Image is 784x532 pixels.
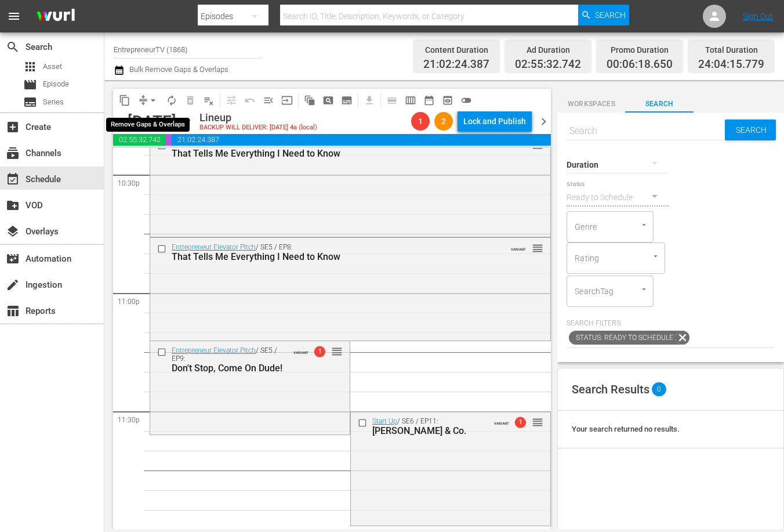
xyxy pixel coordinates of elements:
[166,95,177,106] span: autorenew_outlined
[6,198,20,212] span: VOD
[203,95,215,106] span: playlist_remove_outlined
[23,95,37,109] span: Series
[731,120,776,140] span: Search
[43,78,69,90] span: Episode
[532,416,543,428] button: reorder
[423,58,489,71] span: 21:02:24.387
[578,5,629,26] button: Search
[463,111,526,132] div: Lock and Publish
[172,363,288,374] div: Don't Stop, Come On Dude!
[172,134,551,146] span: 21:02:24.387
[567,181,669,213] div: Ready to Schedule
[6,40,20,54] span: Search
[6,304,20,318] span: Reports
[434,117,453,126] span: 2
[442,95,453,106] span: preview_outlined
[638,284,649,295] button: Open
[199,111,317,124] div: Lineup
[322,95,334,106] span: pageview_outlined
[725,120,776,140] button: Search
[172,346,288,374] div: / SE5 / EP9:
[511,242,526,251] span: VARIANT
[423,42,489,58] div: Content Duration
[698,42,764,58] div: Total Duration
[532,139,543,150] button: reorder
[166,134,172,146] span: 00:06:18.650
[515,42,581,58] div: Ad Duration
[607,42,673,58] div: Promo Duration
[263,95,274,106] span: menu_open
[595,5,626,26] span: Search
[337,91,356,110] span: Create Series Block
[638,219,649,230] button: Open
[607,58,673,71] span: 00:06:18.650
[458,111,532,132] button: Lock and Publish
[128,112,176,131] div: [DATE]
[43,61,62,73] span: Asset
[532,416,543,429] span: reorder
[293,345,308,354] span: VARIANT
[7,9,21,23] span: menu
[147,95,159,106] span: arrow_drop_down
[6,146,20,160] span: Channels
[6,278,20,292] span: Ingestion
[172,243,489,262] div: / SE5 / EP8:
[199,124,317,132] div: BACKUP WILL DELIVER: [DATE] 4a (local)
[115,91,134,110] span: Copy Lineup
[181,91,199,110] span: Select an event to delete
[372,425,488,436] div: [PERSON_NAME] & Co.
[572,382,649,396] span: Search Results
[743,12,773,21] a: Sign Out
[515,417,526,428] span: 1
[423,95,435,106] span: date_range_outlined
[405,95,416,106] span: calendar_view_week_outlined
[304,95,315,106] span: auto_awesome_motion_outlined
[341,95,353,106] span: subtitles_outlined
[6,225,20,238] span: Overlays
[515,58,581,71] span: 02:55:32.742
[281,95,293,106] span: input
[536,114,551,129] span: chevron_right
[113,134,166,146] span: 02:55:32.742
[569,331,676,345] span: Status: Ready to Schedule
[43,96,64,108] span: Series
[23,78,37,92] span: Episode
[698,58,764,71] span: 24:04:15.779
[172,148,489,159] div: That Tells Me Everything I Need to Know
[372,417,397,425] a: Start Up
[128,65,228,74] span: Bulk Remove Gaps & Overlaps
[259,91,278,110] span: Fill episodes with ad slates
[113,114,128,129] span: chevron_left
[331,345,343,357] button: reorder
[372,417,488,436] div: / SE6 / EP11:
[532,242,543,254] button: reorder
[411,117,430,126] span: 1
[494,416,509,425] span: VARIANT
[420,91,438,110] span: Month Calendar View
[625,98,693,110] span: Search
[567,319,775,328] p: Search Filters:
[532,242,543,255] span: reorder
[172,346,256,354] a: Entrepreneur Elevator Pitch
[172,243,256,251] a: Entrepreneur Elevator Pitch
[172,140,489,159] div: / SE5 / EP8:
[28,3,84,30] img: ans4CAIJ8jUAAAAAAAAAAAAAAAAAAAAAAAAgQb4GAAAAAAAAAAAAAAAAAAAAAAAAJMjXAAAAAAAAAAAAAAAAAAAAAAAAgAT5G...
[6,252,20,266] span: Automation
[314,346,325,357] span: 1
[137,95,149,106] span: compress
[457,91,476,110] span: 24 hours Lineup View is OFF
[119,95,130,106] span: content_copy
[331,345,343,358] span: reorder
[650,251,661,262] button: Open
[460,95,472,106] span: toggle_off
[172,251,489,262] div: That Tells Me Everything I Need to Know
[572,425,680,433] span: Your search returned no results.
[557,98,625,110] span: Workspaces
[652,382,666,396] span: 0
[23,60,37,74] span: Asset
[6,120,20,134] span: Create
[6,172,20,186] span: Schedule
